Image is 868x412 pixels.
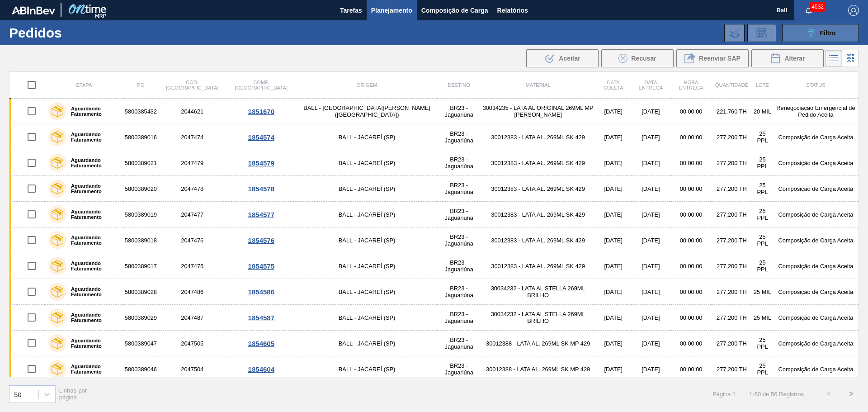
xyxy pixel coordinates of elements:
[123,356,158,382] td: 5800389046
[480,202,595,227] td: 30012383 - LATA AL. 269ML SK 429
[596,176,631,202] td: [DATE]
[296,150,438,176] td: BALL - JACAREÍ (SP)
[773,305,859,331] td: Composição de Carga Aceita
[601,49,674,67] div: Recusar
[670,176,711,202] td: 00:00:00
[752,279,773,305] td: 25 MIL
[227,262,295,270] div: 1854575
[421,5,488,16] span: Composição de Carga
[371,5,412,16] span: Planejamento
[596,124,631,150] td: [DATE]
[712,227,752,253] td: 277,200 TH
[596,279,631,305] td: [DATE]
[631,227,671,253] td: [DATE]
[773,331,859,356] td: Composição de Carga Aceita
[810,2,826,12] span: 4532
[9,202,859,227] a: Aguardando Faturamento58003890192047477BALL - JACAREÍ (SP)BR23 - Jaguariúna30012383 - LATA AL. 26...
[679,80,703,90] span: Hora Entrega
[712,331,752,356] td: 277,200 TH
[9,227,859,253] a: Aguardando Faturamento58003890182047476BALL - JACAREÍ (SP)BR23 - Jaguariúna30012383 - LATA AL. 26...
[9,150,859,176] a: Aguardando Faturamento58003890212047479BALL - JACAREÍ (SP)BR23 - Jaguariúna30012383 - LATA AL. 26...
[438,99,481,124] td: BR23 - Jaguariúna
[631,331,671,356] td: [DATE]
[631,150,671,176] td: [DATE]
[438,253,481,279] td: BR23 - Jaguariúna
[123,124,158,150] td: 5800389016
[480,150,595,176] td: 30012383 - LATA AL. 269ML SK 429
[227,133,295,141] div: 1854574
[123,227,158,253] td: 5800389018
[158,150,226,176] td: 2047479
[227,237,295,244] div: 1854576
[752,124,773,150] td: 25 PPL
[66,312,120,323] label: Aguardando Faturamento
[296,227,438,253] td: BALL - JACAREÍ (SP)
[670,99,711,124] td: 00:00:00
[9,305,859,331] a: Aguardando Faturamento58003890292047487BALL - JACAREÍ (SP)BR23 - Jaguariúna30034232 - LATA AL STE...
[296,305,438,331] td: BALL - JACAREÍ (SP)
[438,305,481,331] td: BR23 - Jaguariúna
[825,50,842,67] div: Visão em Lista
[631,202,671,227] td: [DATE]
[631,305,671,331] td: [DATE]
[227,288,295,296] div: 1854586
[9,356,859,382] a: Aguardando Faturamento58003890462047504BALL - JACAREÍ (SP)BR23 - Jaguariúna30012388 - LATA AL. 26...
[76,82,92,88] span: Etapa
[631,55,656,62] span: Recusar
[448,82,470,88] span: Destino
[773,202,859,227] td: Composição de Carga Aceita
[712,99,752,124] td: 221,760 TH
[670,356,711,382] td: 00:00:00
[438,227,481,253] td: BR23 - Jaguariúna
[66,338,120,349] label: Aguardando Faturamento
[227,211,295,218] div: 1854577
[752,305,773,331] td: 25 MIL
[227,340,295,347] div: 1854605
[438,176,481,202] td: BR23 - Jaguariúna
[480,253,595,279] td: 30012383 - LATA AL. 269ML SK 429
[235,80,288,90] span: Comp. [GEOGRAPHIC_DATA]
[670,253,711,279] td: 00:00:00
[596,202,631,227] td: [DATE]
[773,99,859,124] td: Renegociação Emergencial de Pedido Aceita
[66,364,120,374] label: Aguardando Faturamento
[9,279,859,305] a: Aguardando Faturamento58003890282047486BALL - JACAREÍ (SP)BR23 - Jaguariúna30034232 - LATA AL STE...
[357,82,377,88] span: Origem
[123,99,158,124] td: 5800385432
[123,253,158,279] td: 5800389017
[340,5,362,16] span: Tarefas
[296,202,438,227] td: BALL - JACAREÍ (SP)
[596,305,631,331] td: [DATE]
[59,387,87,401] span: Linhas por página
[631,356,671,382] td: [DATE]
[526,82,551,88] span: Material
[724,24,745,42] div: Importar Negociações dos Pedidos
[596,99,631,124] td: [DATE]
[158,331,226,356] td: 2047505
[840,383,863,405] button: >
[631,253,671,279] td: [DATE]
[296,99,438,124] td: BALL - [GEOGRAPHIC_DATA][PERSON_NAME] ([GEOGRAPHIC_DATA])
[749,391,804,398] span: 1 - 50 de 56 Registros
[227,365,295,373] div: 1854604
[842,50,859,67] div: Visão em Cards
[773,150,859,176] td: Composição de Carga Aceita
[66,235,120,246] label: Aguardando Faturamento
[158,356,226,382] td: 2047504
[638,80,663,90] span: Data Entrega
[137,82,144,88] span: PO
[784,55,805,62] span: Alterar
[14,390,22,398] div: 50
[296,124,438,150] td: BALL - JACAREÍ (SP)
[158,176,226,202] td: 2047478
[480,331,595,356] td: 30012388 - LATA AL. 269ML SK MP 429
[773,253,859,279] td: Composição de Carga Aceita
[526,49,599,67] button: Aceitar
[773,227,859,253] td: Composição de Carga Aceita
[773,356,859,382] td: Composição de Carga Aceita
[782,24,859,42] button: Filtro
[158,99,226,124] td: 2044621
[794,4,823,17] button: Notificações
[123,202,158,227] td: 5800389019
[631,279,671,305] td: [DATE]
